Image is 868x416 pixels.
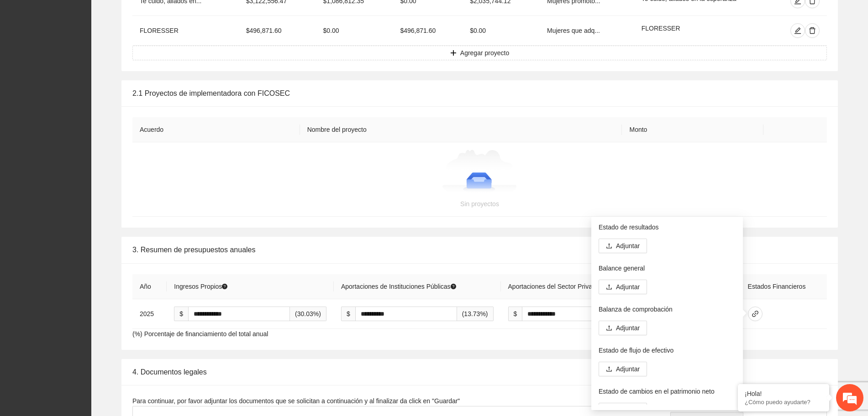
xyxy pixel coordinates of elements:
span: Estamos en línea. [53,122,126,214]
div: Sin proyectos [143,199,816,209]
button: plusAgregar proyecto [132,46,827,60]
div: (%) Porcentaje de financiamiento del total anual [121,263,838,350]
td: FLORESSER [132,16,239,46]
div: Chatee con nosotros ahora [47,47,153,58]
td: $0.00 [316,16,393,46]
span: $ [508,307,522,321]
span: upload [606,325,612,332]
button: uploadAdjuntar [599,280,647,294]
span: Aportaciones del Sector Privado [508,283,605,290]
span: uploadAdjuntar [599,365,647,373]
span: Adjuntar [616,282,640,292]
span: question-circle [451,284,456,289]
span: Agregar proyecto [460,48,509,58]
span: upload [606,243,612,250]
button: link [748,307,763,321]
td: $496,871.60 [393,16,463,46]
div: 3. Resumen de presupuestos anuales [132,237,827,263]
div: 4. Documentos legales [132,359,827,385]
td: $496,871.60 [239,16,316,46]
span: uploadAdjuntar [599,283,647,291]
button: edit [790,23,805,38]
p: ¿Cómo puedo ayudarte? [745,399,822,406]
span: Ingresos Propios [174,283,227,290]
p: Estado de resultados [599,222,736,232]
span: $ [174,307,188,321]
span: (30.03%) [290,307,326,321]
span: upload [606,284,612,291]
div: Minimizar ventana de chat en vivo [150,5,172,26]
span: Adjuntar [616,364,640,374]
td: 2025 [132,299,167,329]
th: Año [132,274,167,299]
div: FLORESSER [642,23,736,38]
span: question-circle [222,284,227,289]
th: Acuerdo [132,117,300,142]
div: ¡Hola! [745,390,822,397]
span: link [748,310,762,317]
span: Adjuntar [616,241,640,251]
span: uploadAdjuntar [599,242,647,250]
span: Aportaciones de Instituciones Públicas [341,283,456,290]
span: uploadAdjuntar [599,324,647,332]
span: plus [450,50,457,57]
p: Estado de flujo de efectivo [599,345,736,355]
span: Para continuar, por favor adjuntar los documentos que se solicitan a continuación y al finalizar ... [132,397,460,405]
img: Sin proyectos [442,150,517,195]
button: uploadAdjuntar [599,239,647,253]
p: Balance general [599,263,736,273]
p: Estado de cambios en el patrimonio neto [599,386,736,396]
button: uploadAdjuntar [599,362,647,376]
span: $ [341,307,355,321]
th: Estados Financieros [741,274,827,299]
span: edit [791,27,805,34]
th: Monto [622,117,763,142]
th: Nombre del proyecto [300,117,622,142]
button: uploadAdjuntar [599,321,647,335]
div: 2.1 Proyectos de implementadora con FICOSEC [132,80,827,106]
span: delete [805,27,819,34]
textarea: Escriba su mensaje y pulse “Intro” [5,249,174,281]
span: (13.73%) [457,307,494,321]
span: Adjuntar [616,323,640,333]
span: Mujeres que adq... [547,27,600,34]
span: upload [606,366,612,373]
button: delete [805,23,820,38]
td: $0.00 [463,16,540,46]
p: Balanza de comprobación [599,304,736,314]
